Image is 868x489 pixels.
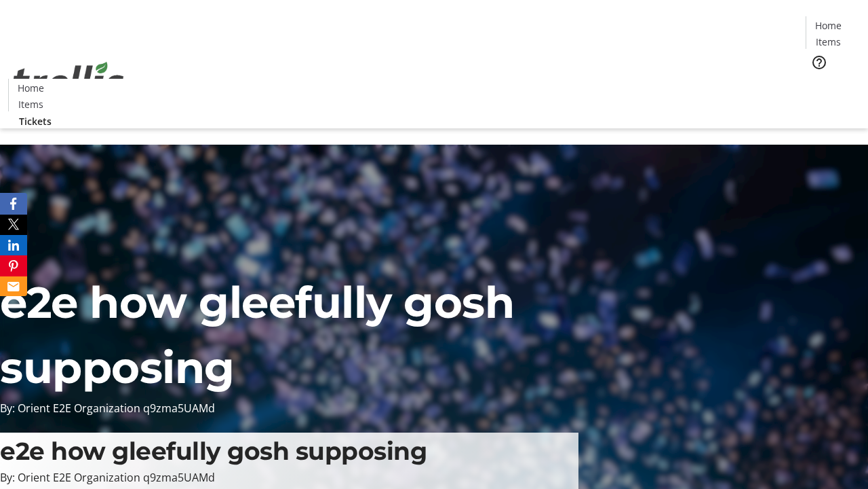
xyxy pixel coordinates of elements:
[806,49,833,76] button: Help
[816,79,849,93] span: Tickets
[8,47,129,115] img: Orient E2E Organization q9zma5UAMd's Logo
[9,97,52,111] a: Items
[806,79,860,93] a: Tickets
[806,35,850,49] a: Items
[816,35,841,49] span: Items
[19,114,52,128] span: Tickets
[806,18,850,33] a: Home
[9,81,52,95] a: Home
[18,81,44,95] span: Home
[8,114,62,128] a: Tickets
[18,97,43,111] span: Items
[815,18,842,33] span: Home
